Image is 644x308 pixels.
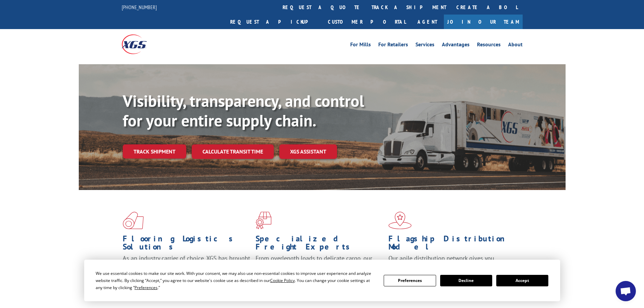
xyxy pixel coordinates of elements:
[279,144,337,159] a: XGS ASSISTANT
[84,260,560,301] div: Cookie Consent Prompt
[444,15,523,29] a: Join Our Team
[388,212,412,229] img: xgs-icon-flagship-distribution-model-red
[135,285,158,290] span: Preferences
[256,254,383,284] p: From overlength loads to delicate cargo, our experienced staff knows the best way to move your fr...
[477,42,501,49] a: Resources
[350,42,371,49] a: For Mills
[270,278,295,283] span: Cookie Policy
[388,254,513,270] span: Our agile distribution network gives you nationwide inventory management on demand.
[96,270,376,291] div: We use essential cookies to make our site work. With your consent, we may also use non-essential ...
[442,42,470,49] a: Advantages
[256,212,271,229] img: xgs-icon-focused-on-flooring-red
[496,275,548,286] button: Accept
[123,212,144,229] img: xgs-icon-total-supply-chain-intelligence-red
[122,4,157,10] a: [PHONE_NUMBER]
[123,90,364,131] b: Visibility, transparency, and control for your entire supply chain.
[616,281,636,301] div: Open chat
[256,235,383,254] h1: Specialized Freight Experts
[384,275,436,286] button: Preferences
[415,42,434,49] a: Services
[440,275,492,286] button: Decline
[378,42,408,49] a: For Retailers
[123,254,250,278] span: As an industry carrier of choice, XGS has brought innovation and dedication to flooring logistics...
[388,235,516,254] h1: Flagship Distribution Model
[192,144,274,159] a: Calculate transit time
[123,144,186,159] a: Track shipment
[411,15,444,29] a: Agent
[123,235,251,254] h1: Flooring Logistics Solutions
[323,15,411,29] a: Customer Portal
[225,15,323,29] a: Request a pickup
[508,42,523,49] a: About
